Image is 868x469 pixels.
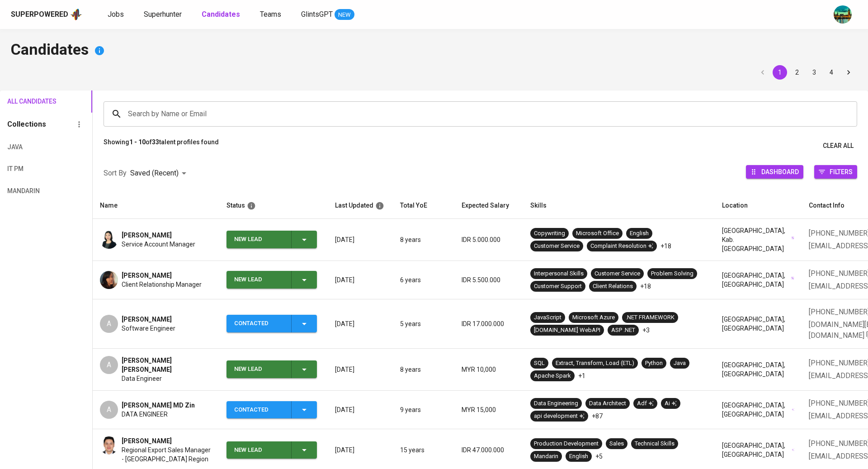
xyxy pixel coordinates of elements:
b: 1 - 10 [129,138,146,146]
button: page 1 [773,65,787,80]
p: MYR 15,000 [462,405,516,414]
p: [DATE] [335,235,386,244]
span: Mandarin [7,185,45,197]
div: Saved (Recent) [130,165,189,182]
p: [DATE] [335,365,386,374]
div: ASP .NET [611,326,635,335]
div: Extract, Transform, Load (ETL) [556,359,634,368]
span: Dashboard [761,166,799,178]
p: +87 [592,412,603,421]
span: Software Engineer [122,324,175,333]
div: A [100,356,118,374]
div: English [569,452,588,461]
div: Copywriting [534,229,565,238]
div: Interpersonal Skills [534,270,584,278]
div: Mandarin [534,452,558,461]
img: 81a4c3c5e6d1358105b098e58eadccd1.jpg [100,436,118,455]
button: Filters [814,165,857,179]
h6: Collections [7,118,46,131]
p: [DATE] [335,445,386,455]
div: Problem Solving [651,270,693,278]
p: 8 years [400,235,447,244]
div: New Lead [234,360,284,378]
p: Saved (Recent) [130,168,179,179]
div: Technical Skills [635,440,675,448]
div: Customer Support [534,282,582,291]
div: A [100,401,118,419]
button: Contacted [226,315,317,332]
div: Microsoft Office [576,229,619,238]
button: Dashboard [746,165,803,179]
div: Microsoft Azure [572,313,615,322]
img: 6d3dbaceca1a476dea03aff369794fe2.jpeg [100,231,118,249]
span: Service Account Manager [122,240,195,249]
p: MYR 10,000 [462,365,516,374]
div: Python [645,359,663,368]
div: JavaScript [534,313,561,322]
span: [PERSON_NAME] [PERSON_NAME] [122,356,212,374]
p: 8 years [400,365,447,374]
span: [PERSON_NAME] [122,231,172,240]
div: New Lead [234,231,284,248]
p: 9 years [400,405,447,414]
a: Candidates [202,9,242,20]
p: 6 years [400,275,447,284]
span: Java [7,142,45,153]
span: [PERSON_NAME] [122,271,172,280]
div: Complaint Resolution [590,242,653,251]
button: Go to page 2 [790,65,804,80]
div: English [630,229,649,238]
span: Superhunter [144,10,182,19]
p: IDR 47.000.000 [462,445,516,455]
div: Data Architect [589,399,626,408]
div: Java [674,359,686,368]
th: Last Updated [328,193,393,219]
p: +3 [642,326,650,335]
div: New Lead [234,271,284,289]
div: [GEOGRAPHIC_DATA], [GEOGRAPHIC_DATA] [722,271,794,289]
p: IDR 5.500.000 [462,275,516,284]
p: IDR 5.000.000 [462,235,516,244]
span: Jobs [108,10,124,19]
span: [PERSON_NAME] MD Zin [122,401,195,410]
div: New Lead [234,441,284,459]
span: NEW [335,10,354,19]
span: All Candidates [7,96,45,107]
a: Jobs [108,9,126,20]
span: GlintsGPT [301,10,333,19]
h4: Candidates [11,40,857,62]
span: Clear All [823,140,854,152]
img: app logo [70,8,82,21]
button: Go to page 3 [807,65,821,80]
div: Client Relations [593,282,633,291]
img: magic_wand.svg [791,276,795,280]
p: [DATE] [335,275,386,284]
button: Go to next page [841,65,856,80]
p: [DATE] [335,319,386,328]
div: Contacted [234,401,284,419]
div: A [100,315,118,333]
div: api development [534,412,585,421]
p: +1 [578,371,585,380]
div: Sales [609,440,624,448]
p: 15 years [400,445,447,455]
p: Sort By [104,168,127,179]
div: SQL [534,359,545,368]
span: Data Engineer [122,374,162,383]
img: magic_wand.svg [791,236,795,240]
div: [GEOGRAPHIC_DATA], Kab. [GEOGRAPHIC_DATA] [722,226,794,253]
p: +18 [640,282,651,291]
a: Superhunter [144,9,184,20]
p: IDR 17.000.000 [462,319,516,328]
img: a5d44b89-0c59-4c54-99d0-a63b29d42bd3.jpg [834,5,852,24]
p: +5 [595,452,603,461]
p: [DATE] [335,405,386,414]
div: Production Development [534,440,599,448]
button: New Lead [226,441,317,459]
div: [GEOGRAPHIC_DATA], [GEOGRAPHIC_DATA] [722,315,794,333]
div: [GEOGRAPHIC_DATA], [GEOGRAPHIC_DATA] [722,401,794,419]
a: Teams [260,9,283,20]
div: Superpowered [11,9,68,20]
th: Status [219,193,328,219]
p: Showing of talent profiles found [104,137,219,154]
